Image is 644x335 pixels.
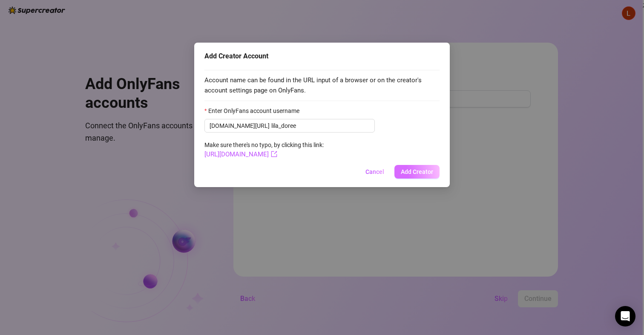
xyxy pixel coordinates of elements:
[615,306,635,326] div: Open Intercom Messenger
[401,168,433,175] span: Add Creator
[204,150,277,158] a: [URL][DOMAIN_NAME]export
[204,106,305,116] label: Enter OnlyFans account username
[204,51,440,61] div: Add Creator Account
[359,165,391,179] button: Cancel
[394,165,440,179] button: Add Creator
[271,151,277,157] span: export
[210,121,270,130] span: [DOMAIN_NAME][URL]
[271,121,370,130] input: Enter OnlyFans account username
[204,75,440,95] span: Account name can be found in the URL input of a browser or on the creator's account settings page...
[204,142,324,158] span: Make sure there's no typo, by clicking this link:
[365,168,384,175] span: Cancel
